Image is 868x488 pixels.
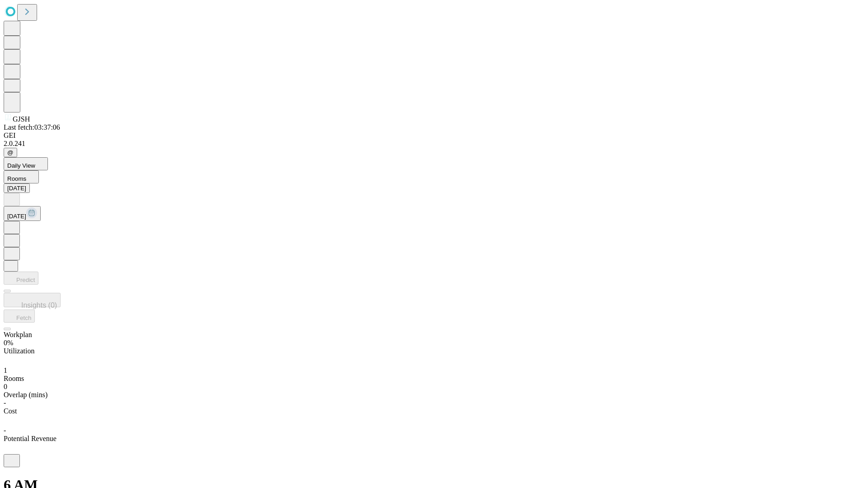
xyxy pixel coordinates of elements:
span: Daily View [7,162,35,169]
span: Cost [4,407,17,415]
span: 1 [4,366,7,374]
span: - [4,399,6,407]
button: Fetch [4,310,35,323]
span: [DATE] [7,213,26,220]
span: Rooms [7,175,26,182]
button: Rooms [4,170,39,183]
span: Workplan [4,331,32,338]
span: 0 [4,383,7,390]
div: GEI [4,131,864,140]
span: Last fetch: 03:37:06 [4,123,60,131]
button: Daily View [4,157,48,170]
div: 2.0.241 [4,140,864,148]
span: Potential Revenue [4,435,57,442]
span: Rooms [4,375,24,382]
button: @ [4,148,17,157]
span: GJSH [13,115,30,123]
button: [DATE] [4,183,30,193]
span: - [4,427,6,434]
span: Overlap (mins) [4,391,47,399]
button: [DATE] [4,206,41,221]
button: Predict [4,272,38,285]
span: @ [7,149,14,156]
span: 0% [4,339,13,347]
span: Utilization [4,347,34,355]
span: Insights (0) [21,301,57,309]
button: Insights (0) [4,293,61,307]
